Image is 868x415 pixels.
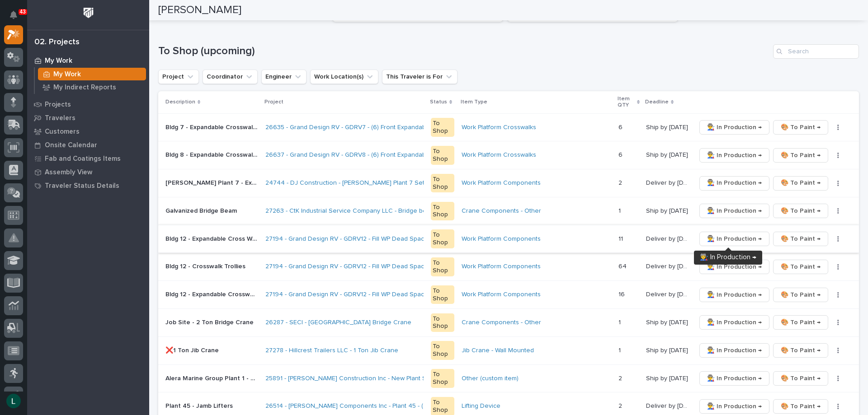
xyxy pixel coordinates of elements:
p: Deliver by 10/10/25 [646,177,691,187]
span: 👨‍🏭 In Production → [707,122,762,133]
p: Bldg 7 - Expandable Crosswalks [165,122,260,131]
p: Deliver by 10/14/25 [646,261,691,270]
p: Deliver by 10/14/25 [646,233,691,243]
a: My Indirect Reports [35,81,149,93]
a: Work Platform Components [462,263,541,270]
button: 🎨 To Paint → [773,232,828,246]
span: 👨‍🏭 In Production → [707,401,762,412]
div: To Shop [431,202,454,221]
a: Fab and Coatings Items [27,152,149,165]
button: 🎨 To Paint → [773,288,828,302]
p: Travelers [45,114,75,122]
a: 26635 - Grand Design RV - GDRV7 - (6) Front Expandable Crosswalks [265,124,466,131]
button: 👨‍🏭 In Production → [699,120,769,135]
a: Projects [27,98,149,111]
span: 🎨 To Paint → [781,233,821,244]
button: 👨‍🏭 In Production → [699,260,769,274]
a: Lifting Device [462,402,500,410]
p: Alera Marine Group Plant 1 - Crosswalks [165,373,260,382]
p: Project [264,97,283,107]
p: Ship by [DATE] [646,373,690,382]
button: 🎨 To Paint → [773,371,828,386]
p: Job Site - 2 Ton Bridge Crane [165,317,255,326]
p: Description [165,97,195,107]
p: Ship by [DATE] [646,149,690,159]
p: Ship by [DATE] [646,205,690,215]
p: Customers [45,128,80,136]
span: 🎨 To Paint → [781,345,821,356]
p: 2 [618,401,624,410]
span: 🎨 To Paint → [781,317,821,328]
span: 🎨 To Paint → [781,122,821,133]
button: 👨‍🏭 In Production → [699,371,769,386]
p: ❌1 Ton Jib Crane [165,345,221,354]
p: Item QTY [618,94,635,111]
a: Traveler Status Details [27,179,149,192]
a: Jib Crane - Wall Mounted [462,347,534,354]
p: Status [430,97,447,107]
span: 🎨 To Paint → [781,261,821,272]
div: To Shop [431,285,454,304]
a: 26514 - [PERSON_NAME] Components Inc - Plant 45 - (2) Hyperlite ¼ ton bridge cranes; 24’ x 60’ [265,402,545,410]
button: 👨‍🏭 In Production → [699,176,769,191]
p: Deliver by 10/14/25 [646,289,691,298]
p: Bldg 12 - Expandable Crosswalk Safety Brakes [165,289,260,298]
p: 16 [618,289,627,298]
a: 27194 - Grand Design RV - GDRV12 - Fill WP Dead Space For Short Units [265,291,473,298]
div: To Shop [431,118,454,137]
span: 👨‍🏭 In Production → [707,205,762,216]
button: Project [158,70,199,84]
a: Crane Components - Other [462,319,541,326]
p: 11 [618,233,625,243]
a: 24744 - DJ Construction - [PERSON_NAME] Plant 7 Setup [265,179,432,187]
p: 2 [618,177,624,187]
button: 👨‍🏭 In Production → [699,232,769,246]
button: Coordinator [203,70,258,84]
p: Item Type [461,97,487,107]
p: Bldg 12 - Expandable Cross Walk Back Guardrails [165,233,260,243]
tr: Bldg 12 - Expandable Crosswalk Safety BrakesBldg 12 - Expandable Crosswalk Safety Brakes 27194 - ... [158,281,859,309]
span: 🎨 To Paint → [781,401,821,412]
p: 6 [618,149,624,159]
a: Travelers [27,111,149,125]
button: 🎨 To Paint → [773,343,828,358]
p: My Work [53,70,81,79]
h1: To Shop (upcoming) [158,45,769,58]
a: 26287 - SECI - [GEOGRAPHIC_DATA] Bridge Crane [265,319,411,326]
span: 👨‍🏭 In Production → [707,373,762,384]
p: Galvanized Bridge Beam [165,205,239,215]
span: 🎨 To Paint → [781,289,821,300]
button: 🎨 To Paint → [773,176,828,191]
button: 👨‍🏭 In Production → [699,399,769,414]
div: To Shop [431,257,454,276]
p: Bldg 8 - Expandable Crosswalks [165,149,260,159]
button: 🎨 To Paint → [773,120,828,135]
p: Fab and Coatings Items [45,155,121,163]
div: Notifications43 [11,11,23,25]
a: Work Platform Crosswalks [462,151,536,159]
div: To Shop [431,313,454,332]
a: Work Platform Components [462,179,541,187]
button: 👨‍🏭 In Production → [699,315,769,330]
a: Customers [27,125,149,138]
a: My Work [35,68,149,80]
button: 🎨 To Paint → [773,260,828,274]
p: Deliver by 10/17/25 [646,401,691,410]
tr: Bldg 8 - Expandable CrosswalksBldg 8 - Expandable Crosswalks 26637 - Grand Design RV - GDRV8 - (6... [158,141,859,169]
button: Notifications [4,5,23,24]
input: Search [773,44,859,59]
p: My Work [45,57,72,65]
div: To Shop [431,229,454,248]
button: 🎨 To Paint → [773,148,828,163]
div: To Shop [431,341,454,360]
a: 27194 - Grand Design RV - GDRV12 - Fill WP Dead Space For Short Units [265,235,473,243]
button: 👨‍🏭 In Production → [699,148,769,163]
p: Ship by [DATE] [646,122,690,131]
span: 👨‍🏭 In Production → [707,261,762,272]
img: Workspace Logo [80,5,97,21]
button: 👨‍🏭 In Production → [699,204,769,218]
tr: Bldg 12 - Crosswalk TrolliesBldg 12 - Crosswalk Trollies 27194 - Grand Design RV - GDRV12 - Fill ... [158,253,859,281]
tr: Alera Marine Group Plant 1 - CrosswalksAlera Marine Group Plant 1 - Crosswalks 25891 - [PERSON_NA... [158,364,859,392]
div: To Shop [431,174,454,193]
